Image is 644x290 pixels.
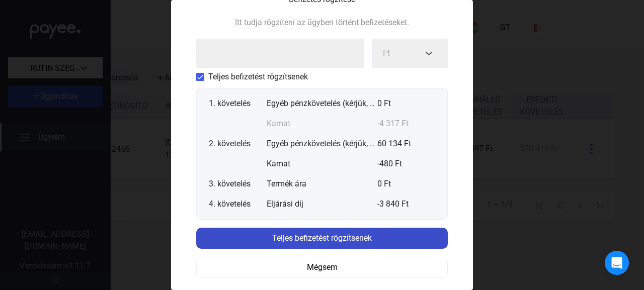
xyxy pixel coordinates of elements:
font: 3. követelés [209,179,251,188]
font: 1. követelés [209,99,251,108]
font: Itt tudja rögzíteni az ügyben történt befizetéseket. [235,18,409,27]
font: 60 134 Ft [377,139,411,148]
button: Teljes befizetést rögzítsenek [196,228,448,249]
font: -480 Ft [377,159,402,168]
font: Egyéb pénzkövetelés (kérjük, nevezze meg) [267,99,419,108]
font: 0 Ft [377,99,391,108]
font: Egyéb pénzkövetelés (kérjük, nevezze meg) [267,139,419,148]
font: Ft [383,48,390,58]
div: Intercom Messenger megnyitása [605,251,629,275]
font: Mégsem [307,262,338,272]
font: 4. követelés [209,199,251,209]
font: Kamat [267,159,290,168]
font: Eljárási díj [267,199,303,209]
font: 2. követelés [209,139,251,148]
font: Kamat [267,119,290,128]
font: 0 Ft [377,179,391,188]
font: -4 317 Ft [377,119,409,128]
button: Ft [372,39,448,68]
font: Teljes befizetést rögzítsenek [208,72,308,81]
font: Teljes befizetést rögzítsenek [272,233,372,243]
button: Mégsem [196,257,448,278]
font: -3 840 Ft [377,199,409,209]
font: Termék ára [267,179,306,188]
